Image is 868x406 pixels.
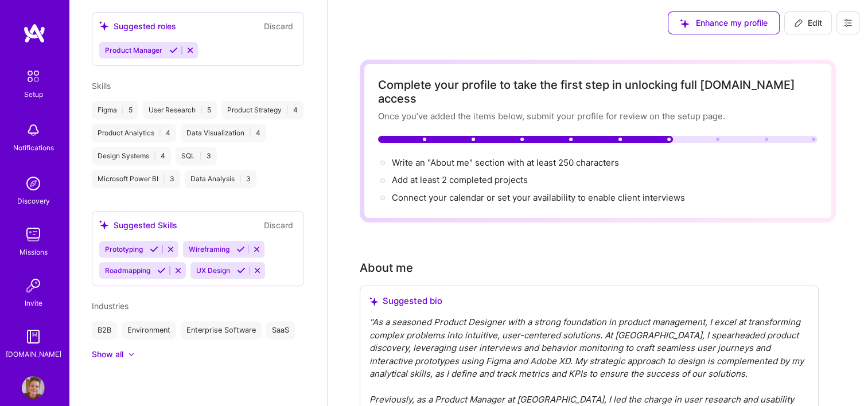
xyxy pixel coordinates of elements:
[20,246,48,258] div: Missions
[22,376,45,399] img: User Avatar
[286,106,289,115] span: |
[105,46,162,54] span: Product Manager
[105,245,143,253] span: Prototyping
[369,295,809,307] div: Suggested bio
[99,219,177,231] div: Suggested Skills
[392,157,621,168] span: Write an "About me" section with at least 250 characters
[22,223,45,246] img: teamwork
[22,274,45,297] img: Invite
[266,321,295,339] div: SaaS
[22,325,45,348] img: guide book
[200,106,203,115] span: |
[392,192,685,203] span: Connect your calendar or set your availability to enable client interviews
[239,174,242,184] span: |
[92,170,180,188] div: Microsoft Power BI 3
[176,147,217,165] div: SQL 3
[154,151,156,161] span: |
[252,245,261,253] i: Reject
[236,245,245,253] i: Accept
[680,19,689,28] i: icon SuggestedTeams
[174,266,182,275] i: Reject
[23,23,46,44] img: logo
[99,20,176,32] div: Suggested roles
[181,124,266,142] div: Data Visualization 4
[92,321,117,339] div: B2B
[92,101,138,119] div: Figma 5
[680,17,768,29] span: Enhance my profile
[260,19,297,33] button: Discard
[92,81,111,91] span: Skills
[92,147,171,165] div: Design Systems 4
[6,348,61,360] div: [DOMAIN_NAME]
[105,266,150,275] span: Roadmapping
[99,21,109,31] i: icon SuggestedTeams
[22,119,45,142] img: bell
[21,64,45,88] img: setup
[22,172,45,195] img: discovery
[92,124,176,142] div: Product Analytics 4
[378,78,818,106] div: Complete your profile to take the first step in unlocking full [DOMAIN_NAME] access
[260,218,297,232] button: Discard
[99,220,109,230] i: icon SuggestedTeams
[159,128,161,138] span: |
[237,266,246,275] i: Accept
[221,101,303,119] div: Product Strategy 4
[185,170,256,188] div: Data Analysis 3
[122,106,124,115] span: |
[392,174,528,185] span: Add at least 2 completed projects
[189,245,229,253] span: Wireframing
[369,297,378,306] i: icon SuggestedTeams
[150,245,158,253] i: Accept
[17,195,50,207] div: Discovery
[13,142,54,154] div: Notifications
[253,266,262,275] i: Reject
[378,110,818,122] div: Once you’ve added the items below, submit your profile for review on the setup page.
[360,259,413,276] div: About me
[181,321,262,339] div: Enterprise Software
[794,17,822,29] span: Edit
[186,46,194,54] i: Reject
[24,88,43,100] div: Setup
[169,46,178,54] i: Accept
[200,151,202,161] span: |
[92,301,129,311] span: Industries
[196,266,230,275] span: UX Design
[143,101,217,119] div: User Research 5
[249,128,251,138] span: |
[25,297,42,309] div: Invite
[163,174,165,184] span: |
[122,321,176,339] div: Environment
[92,349,123,360] div: Show all
[157,266,166,275] i: Accept
[166,245,175,253] i: Reject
